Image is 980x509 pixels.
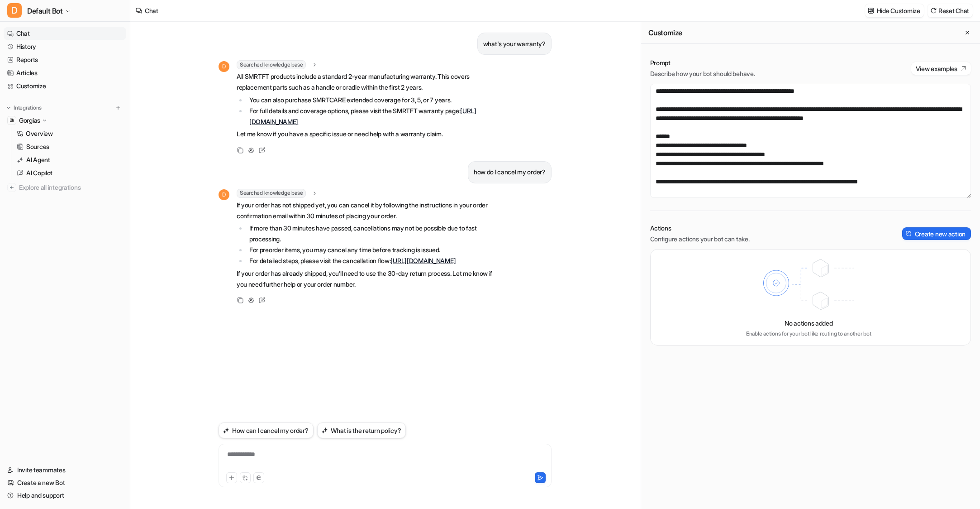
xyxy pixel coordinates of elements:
[4,27,126,40] a: Chat
[4,464,126,476] a: Invite teammates
[877,6,920,15] p: Hide Customize
[13,167,126,179] a: AI Copilot
[247,245,501,255] li: For preorder items, you may cancel any time before tracking is issued.
[5,105,12,111] img: expand menu
[7,115,174,203] div: Operator says…
[14,138,86,154] b: [EMAIL_ADDRESS][DOMAIN_NAME]
[237,189,306,198] span: Searched knowledge base
[22,169,76,177] b: under 12 hours
[930,7,937,14] img: reset
[14,185,70,191] div: Operator • 47m ago
[247,223,501,245] li: If more than 30 minutes have passed, cancellations may not be possible due to fast processing.
[4,40,126,53] a: History
[9,118,14,123] img: Gorgias
[928,4,973,17] button: Reset Chat
[219,423,314,438] button: How can I cancel my order?
[7,52,174,115] div: Yvonne says…
[6,4,23,21] button: go back
[911,62,971,75] button: View examples
[4,67,126,79] a: Articles
[237,200,501,221] p: If your order has not shipped yet, you can cancel it by following the instructions in your order ...
[317,423,406,438] button: What is the return policy?
[7,115,148,183] div: You’ll get replies here and in your email:✉️[EMAIL_ADDRESS][DOMAIN_NAME]Our usual reply time🕒unde...
[13,154,126,166] a: AI Agent
[650,69,755,78] p: Describe how your bot should behave.
[44,11,113,20] p: The team can also help
[19,180,123,195] span: Explore all integrations
[27,5,63,17] span: Default Bot
[249,107,476,125] a: [URL][DOMAIN_NAME]
[26,5,40,19] img: Profile image for Operator
[44,5,76,11] h1: Operator
[648,28,682,37] h2: Customize
[746,330,871,338] p: Enable actions for your bot like routing to another bot
[19,116,40,125] p: Gorgias
[650,58,755,67] p: Prompt
[237,71,501,93] p: All SMRTFT products include a standard 2-year manufacturing warranty. This covers replacement par...
[4,80,126,92] a: Customize
[26,142,49,151] p: Sources
[13,140,126,153] a: Sources
[650,224,750,233] p: Actions
[868,7,874,14] img: customize
[906,230,912,237] img: create-action-icon.svg
[474,167,546,178] p: how do I cancel my order?
[7,183,16,192] img: explore all integrations
[43,297,50,304] button: Upload attachment
[115,105,121,111] img: menu_add.svg
[237,268,501,290] p: If your order has already shipped, you’ll need to use the 30-day return process. Let me know if y...
[247,255,501,266] li: For detailed steps, please visit the cancellation flow:
[785,318,833,328] p: No actions added
[390,257,456,264] a: [URL][DOMAIN_NAME]
[159,4,175,20] div: Close
[219,189,229,200] span: D
[29,297,36,304] button: Gif picker
[247,95,501,106] li: You can also purchase SMRTCARE extended coverage for 3, 5, or 7 years.
[155,293,170,307] button: Send a message…
[4,476,126,489] a: Create a new Bot
[4,489,126,502] a: Help and support
[14,160,141,178] div: Our usual reply time 🕒
[26,168,52,178] p: AI Copilot
[4,103,44,112] button: Integrations
[14,104,42,111] p: Integrations
[902,227,971,240] button: Create new action
[14,120,141,155] div: You’ll get replies here and in your email: ✉️
[219,61,229,72] span: D
[145,6,158,15] div: Chat
[247,106,501,127] li: For full details and coverage options, please visit the SMRTFT warranty page:
[8,278,173,293] textarea: Message…
[237,129,501,139] p: Let me know if you have a specific issue or need help with a warranty claim.
[483,38,546,49] p: what's your warranty?
[33,52,174,107] div: Hi team, I just upgraded to Business but I don’t see the Draft Reply action in AI Copilot. Can yo...
[962,27,973,38] button: Close flyout
[14,297,21,304] button: Emoji picker
[237,60,306,69] span: Searched knowledge base
[26,129,53,138] p: Overview
[865,4,924,17] button: Hide Customize
[13,127,126,140] a: Overview
[26,155,50,164] p: AI Agent
[40,58,167,102] div: Hi team, I just upgraded to Business but I don’t see the Draft Reply action in AI Copilot. Can yo...
[142,4,159,21] button: Home
[4,53,126,66] a: Reports
[4,181,126,194] a: Explore all integrations
[7,3,22,18] span: D
[650,235,750,244] p: Configure actions your bot can take.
